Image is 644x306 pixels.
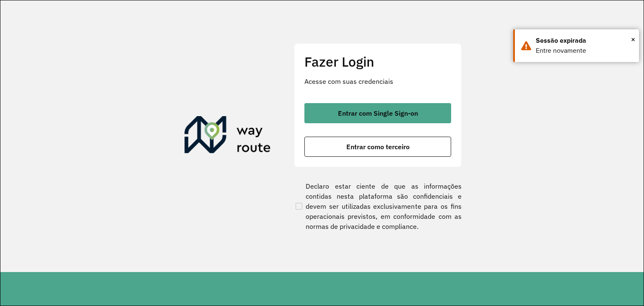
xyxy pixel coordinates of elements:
button: Close [631,33,635,46]
button: button [304,103,451,123]
label: Declaro estar ciente de que as informações contidas nesta plataforma são confidenciais e devem se... [294,181,462,231]
img: Roteirizador AmbevTech [184,116,271,156]
button: button [304,137,451,157]
h2: Fazer Login [304,54,451,70]
span: Entrar como terceiro [346,143,410,150]
span: Entrar com Single Sign-on [338,110,418,117]
div: Sessão expirada [536,36,633,46]
div: Entre novamente [536,46,633,56]
p: Acesse com suas credenciais [304,76,451,86]
span: × [631,33,635,46]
